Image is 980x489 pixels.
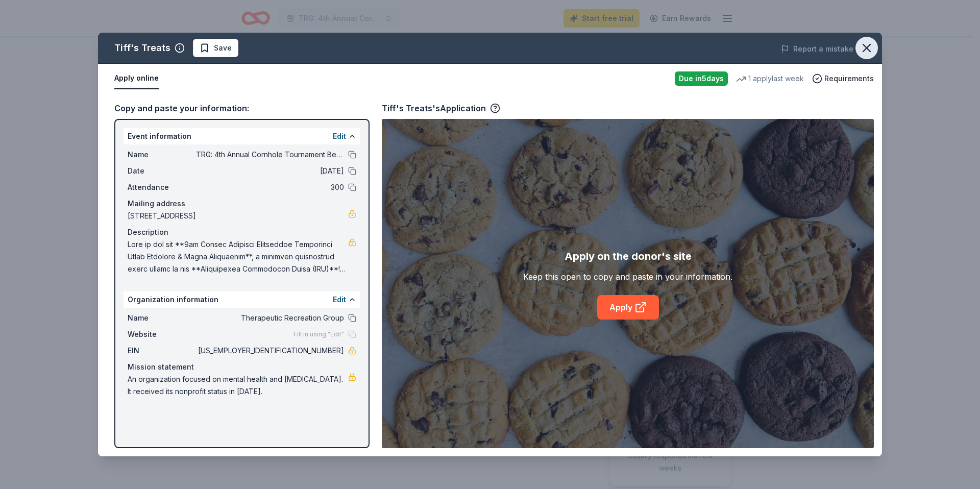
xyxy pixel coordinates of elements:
div: Event information [124,128,360,144]
span: [DATE] [196,165,344,177]
span: Name [128,149,196,161]
div: Keep this open to copy and paste in your information. [523,271,732,283]
div: Mission statement [128,361,356,373]
span: Therapeutic Recreation Group [196,312,344,324]
div: 1 apply last week [736,72,804,85]
span: Requirements [824,72,874,85]
button: Edit [333,294,346,306]
span: Date [128,165,196,177]
span: 300 [196,181,344,193]
span: Lore ip dol sit **9am Consec Adipisci Elitseddoe Temporinci Utlab Etdolore & Magna Aliquaenim**, ... [128,238,348,275]
div: Organization information [124,291,360,308]
button: Apply online [114,68,159,89]
div: Apply on the donor's site [565,248,692,264]
span: TRG: 4th Annual Cornhole Tournament Benefiting Local Veterans & First Responders [196,149,344,161]
div: Due in 5 days [675,71,728,86]
a: Apply [597,295,659,320]
span: An organization focused on mental health and [MEDICAL_DATA]. It received its nonprofit status in ... [128,373,348,398]
span: EIN [128,345,196,357]
span: Name [128,312,196,324]
span: Fill in using "Edit" [293,330,344,338]
button: Requirements [812,72,874,85]
div: Tiff's Treats's Application [382,102,500,115]
span: [US_EMPLOYER_IDENTIFICATION_NUMBER] [196,345,344,357]
div: Tiff's Treats [114,40,170,56]
button: Edit [333,130,346,142]
div: Copy and paste your information: [114,102,370,115]
span: Website [128,328,196,340]
span: Save [214,42,232,54]
button: Save [193,39,238,57]
span: [STREET_ADDRESS] [128,210,348,222]
div: Mailing address [128,198,356,210]
span: Attendance [128,181,196,193]
div: Description [128,226,356,238]
button: Report a mistake [781,43,853,55]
